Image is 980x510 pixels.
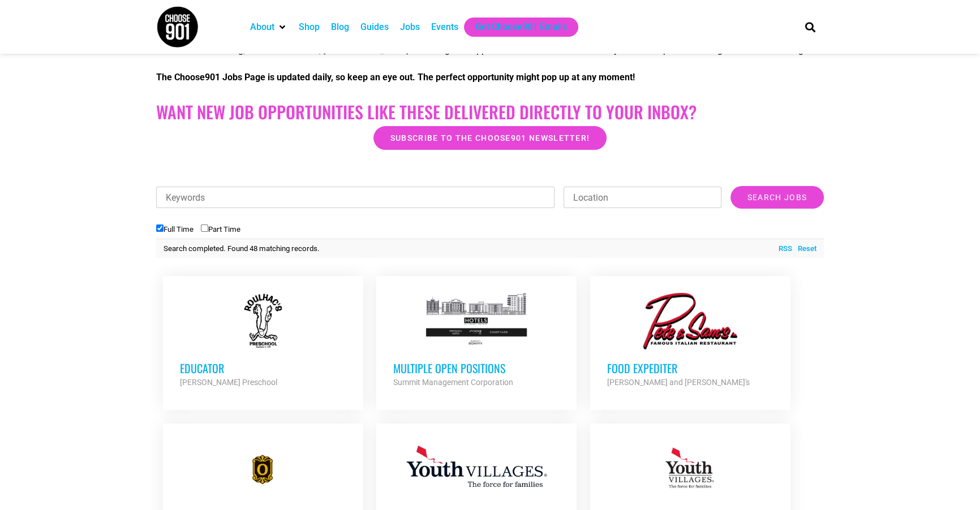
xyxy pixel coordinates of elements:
h3: Food Expediter [607,361,773,375]
a: Subscribe to the Choose901 newsletter! [373,126,607,150]
input: Search Jobs [730,186,824,209]
a: Educator [PERSON_NAME] Preschool [163,276,363,406]
a: RSS [773,243,792,254]
a: Food Expediter [PERSON_NAME] and [PERSON_NAME]'s [590,276,790,406]
label: Full Time [156,225,194,234]
span: Search completed. Found 48 matching records. [164,244,320,253]
nav: Main nav [244,18,785,37]
a: Events [431,20,458,34]
label: Part Time [201,225,240,234]
a: Shop [299,20,320,34]
a: Reset [792,243,816,254]
h3: Multiple Open Positions [393,361,560,375]
h3: Educator [180,361,346,375]
a: Get Choose901 Emails [475,20,567,34]
div: About [244,18,293,37]
span: Subscribe to the Choose901 newsletter! [390,134,590,142]
a: Guides [360,20,389,34]
strong: [PERSON_NAME] Preschool [180,378,277,387]
input: Location [564,187,721,208]
input: Keywords [156,187,555,208]
strong: The Choose901 Jobs Page is updated daily, so keep an eye out. The perfect opportunity might pop u... [156,72,635,83]
input: Part Time [201,224,208,232]
strong: Summit Management Corporation [393,378,513,387]
h2: Want New Job Opportunities like these Delivered Directly to your Inbox? [156,102,824,122]
strong: [PERSON_NAME] and [PERSON_NAME]'s [607,378,750,387]
a: About [250,20,274,34]
a: Jobs [400,20,420,34]
div: Search [801,18,819,36]
a: Blog [331,20,349,34]
a: Multiple Open Positions Summit Management Corporation [376,276,577,406]
input: Full Time [156,224,164,232]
